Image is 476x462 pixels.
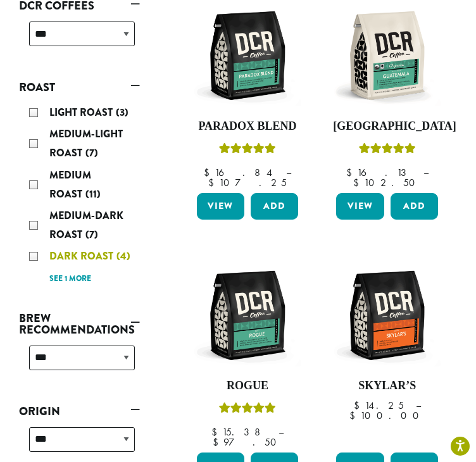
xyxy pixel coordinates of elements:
bdi: 102.50 [353,176,421,189]
div: Rated 5.00 out of 5 [219,141,276,160]
a: See 1 more [49,273,91,285]
div: Brew Recommendations [19,340,140,385]
div: Rated 5.00 out of 5 [219,401,276,420]
span: $ [213,435,223,449]
span: $ [208,176,219,189]
button: Add [251,193,298,220]
span: Medium-Light Roast [49,127,123,160]
bdi: 15.38 [211,425,266,439]
a: Brew Recommendations [19,308,140,340]
button: Add [391,193,438,220]
span: Medium Roast [49,168,91,201]
span: (3) [116,105,128,120]
span: – [279,425,284,439]
h4: Rogue [194,379,302,393]
h4: Skylar’s [333,379,441,393]
bdi: 97.50 [213,435,282,449]
img: DCR-12oz-FTO-Guatemala-Stock-scaled.png [333,1,441,109]
a: View [197,193,244,220]
span: Dark Roast [49,249,116,263]
span: $ [346,166,357,179]
a: Origin [19,401,140,422]
img: DCR-12oz-Skylars-Stock-scaled.png [333,261,441,370]
bdi: 16.13 [346,166,411,179]
a: View [336,193,384,220]
h4: Paradox Blend [194,120,302,134]
span: $ [211,425,222,439]
span: $ [204,166,215,179]
a: [GEOGRAPHIC_DATA]Rated 5.00 out of 5 [333,1,441,187]
div: Rated 5.00 out of 5 [359,141,416,160]
bdi: 100.00 [349,409,425,422]
span: (11) [85,187,101,201]
img: DCR-12oz-Paradox-Blend-Stock-scaled.png [194,1,302,109]
span: (4) [116,249,130,263]
span: (7) [85,146,98,160]
a: RogueRated 5.00 out of 5 [194,261,302,447]
span: – [286,166,291,179]
div: Roast [19,98,140,292]
div: DCR Coffees [19,16,140,61]
span: (7) [85,227,98,242]
span: Medium-Dark Roast [49,208,123,242]
img: DCR-12oz-Rogue-Stock-scaled.png [194,261,302,370]
a: Paradox BlendRated 5.00 out of 5 [194,1,302,187]
a: Skylar’s [333,261,441,447]
span: – [423,166,429,179]
span: – [416,399,421,412]
bdi: 14.25 [354,399,404,412]
h4: [GEOGRAPHIC_DATA] [333,120,441,134]
span: $ [354,399,365,412]
span: Light Roast [49,105,116,120]
span: $ [349,409,360,422]
span: $ [353,176,364,189]
bdi: 16.84 [204,166,274,179]
bdi: 107.25 [208,176,287,189]
a: Roast [19,77,140,98]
